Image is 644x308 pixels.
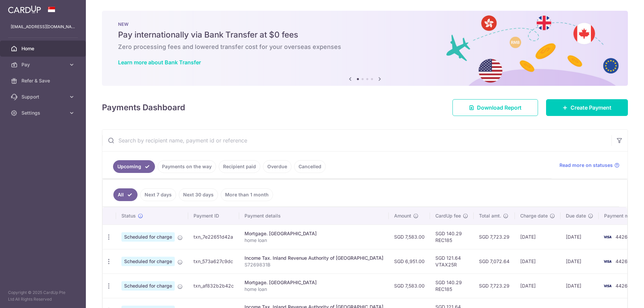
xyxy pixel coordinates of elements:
[477,104,522,112] span: Download Report
[245,261,383,268] p: S7269831B
[245,237,383,244] p: home loan
[118,43,612,51] h6: Zero processing fees and lowered transfer cost for your overseas expenses
[479,212,501,219] span: Total amt.
[188,273,239,298] td: txn_af832b2b42c
[21,94,66,100] span: Support
[121,212,136,219] span: Status
[430,249,474,273] td: SGD 121.64 VTAX25R
[559,162,620,169] a: Read more on statuses
[389,273,430,298] td: SGD 7,583.00
[566,212,586,219] span: Due date
[389,225,430,249] td: SGD 7,583.00
[515,225,560,249] td: [DATE]
[219,160,260,173] a: Recipient paid
[121,232,175,242] span: Scheduled for charge
[21,45,66,52] span: Home
[560,249,599,273] td: [DATE]
[11,23,75,30] p: [EMAIL_ADDRESS][DOMAIN_NAME]
[601,282,614,290] img: Bank Card
[158,160,216,173] a: Payments on the way
[102,130,611,151] input: Search by recipient name, payment id or reference
[520,212,548,219] span: Charge date
[430,225,474,249] td: SGD 140.29 REC185
[102,11,628,86] img: Bank transfer banner
[560,225,599,249] td: [DATE]
[394,212,411,219] span: Amount
[559,162,613,169] span: Read more on statuses
[615,234,628,240] span: 4426
[221,188,273,201] a: More than 1 month
[515,273,560,298] td: [DATE]
[245,279,383,286] div: Mortgage. [GEOGRAPHIC_DATA]
[21,77,66,84] span: Refer & Save
[121,281,175,291] span: Scheduled for charge
[118,59,201,66] a: Learn more about Bank Transfer
[560,273,599,298] td: [DATE]
[294,160,326,173] a: Cancelled
[118,29,612,40] h5: Pay internationally via Bank Transfer at $0 fees
[188,225,239,249] td: txn_7e22651d42a
[474,249,515,273] td: SGD 7,072.64
[245,230,383,237] div: Mortgage. [GEOGRAPHIC_DATA]
[140,188,176,201] a: Next 7 days
[118,21,612,27] p: NEW
[21,61,66,68] span: Pay
[179,188,218,201] a: Next 30 days
[601,257,614,265] img: Bank Card
[113,188,138,201] a: All
[121,257,175,266] span: Scheduled for charge
[474,273,515,298] td: SGD 7,723.29
[615,258,628,264] span: 4426
[8,5,41,13] img: CardUp
[435,212,461,219] span: CardUp fee
[21,110,66,116] span: Settings
[188,207,239,225] th: Payment ID
[113,160,155,173] a: Upcoming
[546,99,628,116] a: Create Payment
[474,225,515,249] td: SGD 7,723.29
[515,249,560,273] td: [DATE]
[602,288,637,305] iframe: 打开一个小组件，您可以在其中找到更多信息
[601,233,614,241] img: Bank Card
[615,283,628,289] span: 4426
[389,249,430,273] td: SGD 6,951.00
[239,207,389,225] th: Payment details
[452,99,538,116] a: Download Report
[245,286,383,293] p: home loan
[430,273,474,298] td: SGD 140.29 REC185
[188,249,239,273] td: txn_573a627c9dc
[245,255,383,261] div: Income Tax. Inland Revenue Authority of [GEOGRAPHIC_DATA]
[263,160,291,173] a: Overdue
[571,104,611,112] span: Create Payment
[102,102,185,114] h4: Payments Dashboard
